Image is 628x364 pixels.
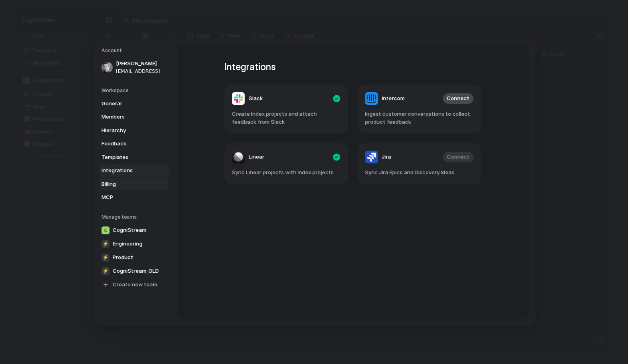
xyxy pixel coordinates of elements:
[113,226,146,234] span: CogniStream
[99,237,169,250] a: ⚡Engineering
[99,178,169,191] a: Billing
[99,224,169,237] a: CogniStream
[99,164,169,177] a: Integrations
[447,95,469,103] span: Connect
[113,267,159,275] span: CogniStream_OLD
[249,153,264,161] span: Linear
[99,191,169,204] a: MCP
[101,193,153,201] span: MCP
[116,68,167,75] span: [EMAIL_ADDRESS]
[101,47,169,54] h5: Account
[101,267,109,275] div: ⚡
[99,151,169,164] a: Templates
[101,180,153,188] span: Billing
[99,124,169,137] a: Hierarchy
[382,153,391,161] span: Jira
[101,87,169,94] h5: Workspace
[116,60,167,68] span: [PERSON_NAME]
[99,278,169,291] a: Create new team
[101,140,153,148] span: Feedback
[99,137,169,150] a: Feedback
[101,213,169,221] h5: Manage teams
[365,169,473,177] span: Sync Jira Epics and Discovery Ideas
[99,265,169,278] a: ⚡CogniStream_OLD
[365,110,473,126] span: Ingest customer conversations to collect product feedback
[113,253,133,261] span: Product
[101,240,109,248] div: ⚡
[232,169,340,177] span: Sync Linear projects with Index projects
[101,100,153,108] span: General
[101,113,153,121] span: Members
[99,57,169,77] a: [PERSON_NAME][EMAIL_ADDRESS]
[382,95,405,103] span: Intercom
[443,93,473,104] button: Connect
[224,60,481,74] h1: Integrations
[101,127,153,135] span: Hierarchy
[113,281,157,289] span: Create new team
[113,240,142,248] span: Engineering
[232,110,340,126] span: Create Index projects and attach feedback from Slack
[99,251,169,264] a: ⚡Product
[101,167,153,175] span: Integrations
[101,253,109,261] div: ⚡
[101,153,153,161] span: Templates
[99,111,169,123] a: Members
[99,97,169,110] a: General
[249,95,263,103] span: Slack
